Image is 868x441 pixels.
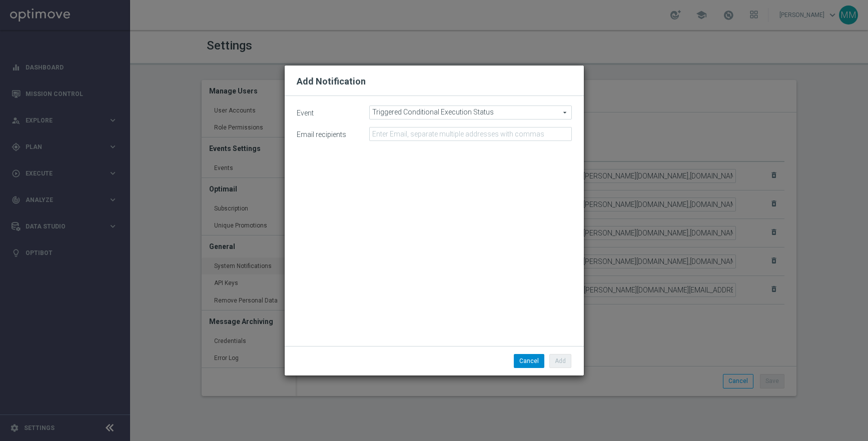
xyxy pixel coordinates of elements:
h2: Add Notification [297,75,572,87]
button: Cancel [514,354,544,368]
button: Add [549,354,571,368]
label: Event [289,105,362,117]
label: Email recipients [289,127,362,139]
input: Enter Email, separate multiple addresses with commas [369,127,572,141]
